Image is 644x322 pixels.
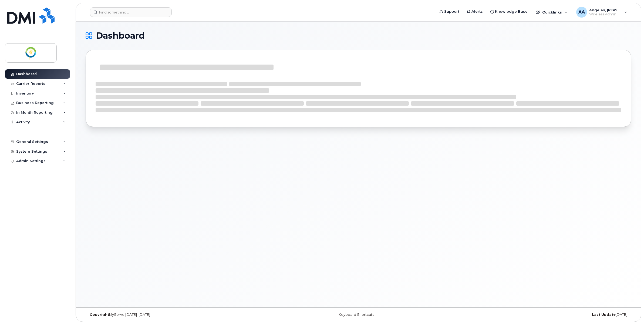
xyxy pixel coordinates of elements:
a: Keyboard Shortcuts [339,313,374,317]
div: MyServe [DATE]–[DATE] [86,313,268,317]
span: Dashboard [96,32,145,40]
strong: Copyright [90,313,109,317]
div: [DATE] [449,313,631,317]
strong: Last Update [592,313,616,317]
